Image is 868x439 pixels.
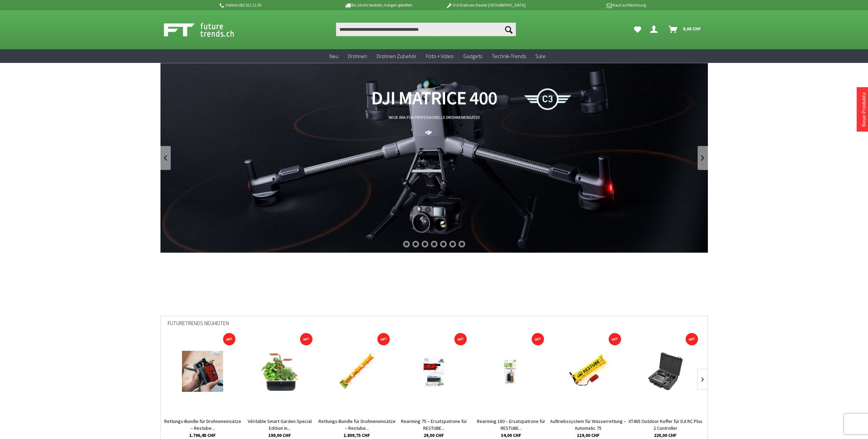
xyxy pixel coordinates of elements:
[631,23,645,36] a: Meine Favoriten
[268,432,291,439] span: 199,00 CHF
[568,351,609,392] img: Auftriebssystem für Wasserrettung – Automatic 75
[683,23,701,34] span: 0,00 CHF
[182,351,223,392] img: Rettungs-Bundle für Drohneneinsätze – Restube Automatic 75 + AD4 Abwurfsystem
[535,53,546,59] span: Sale
[440,241,447,248] div: 5
[704,418,781,431] a: Auftriebssystem für Wasserrettung – Automatic 180
[189,432,216,439] span: 1.796,45 CHF
[396,418,472,431] a: Rearming 75 – Ersatzpatrone für RESTUBE...
[492,53,526,59] span: Technik-Trends
[219,1,325,9] p: Hotline 032 511 11 03
[577,432,600,439] span: 119,00 CHF
[645,351,686,392] img: XT465 Outdoor Koffer für DJI RC Plus 2 Controller
[654,432,677,439] span: 220,00 CHF
[501,432,521,439] span: 34,00 CHF
[458,241,465,248] div: 7
[403,241,410,248] div: 1
[531,49,550,63] a: Sale
[860,92,867,127] a: Neue Produkte
[318,418,395,431] a: Rettungs-Bundle für Drohneneinsätze – Restube...
[627,418,704,431] a: XT465 Outdoor Koffer für DJI RC Plus 2 Controller
[666,23,704,36] a: Warenkorb
[413,351,454,392] img: Rearming 75 – Ersatzpatrone für RESTUBE Automatic 75
[372,49,421,63] a: Drohnen Zubehör
[241,418,318,431] a: Véritable Smart Garden Special Edition in...
[164,21,249,38] img: Shop Futuretrends - zur Startseite wechseln
[348,53,367,59] span: Drohnen
[426,53,454,59] span: Foto + Video
[344,432,370,439] span: 1.809,75 CHF
[431,241,438,248] div: 4
[424,432,444,439] span: 29,00 CHF
[329,53,338,59] span: Neu
[647,23,663,36] a: Dein Konto
[487,49,531,63] a: Technik-Trends
[325,1,432,9] p: Bis 16 Uhr bestellt, morgen geliefert.
[168,316,701,335] div: Futuretrends Neuheiten
[343,49,372,63] a: Drohnen
[550,418,627,431] a: Auftriebssystem für Wasserrettung – Automatic 75
[421,49,458,63] a: Foto + Video
[336,351,377,392] img: Rettungs-Bundle für Drohneneinsätze – Restube Automatic 180 + AD4 Abwurfsystem
[164,418,241,431] a: Rettungs-Bundle für Drohneneinsätze – Restube...
[491,351,532,392] img: Rearming 180 – Ersatzpatrone für RESTUBE Automatic PRO
[336,23,516,36] input: Produkt, Marke, Kategorie, EAN, Artikelnummer…
[259,351,300,392] img: Véritable Smart Garden Special Edition in Schwarz/Kupfer
[160,63,708,253] a: DJI Matrice 400
[472,418,549,431] a: Rearming 180 – Ersatzpatrone für RESTUBE...
[458,49,487,63] a: Gadgets
[422,241,428,248] div: 3
[449,241,456,248] div: 6
[412,241,419,248] div: 2
[463,53,482,59] span: Gadgets
[539,1,646,9] p: Kauf auf Rechnung
[502,23,516,36] button: Suchen
[325,49,343,63] a: Neu
[432,1,539,9] p: DJI Drohnen Dealer [GEOGRAPHIC_DATA]
[377,53,416,59] span: Drohnen Zubehör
